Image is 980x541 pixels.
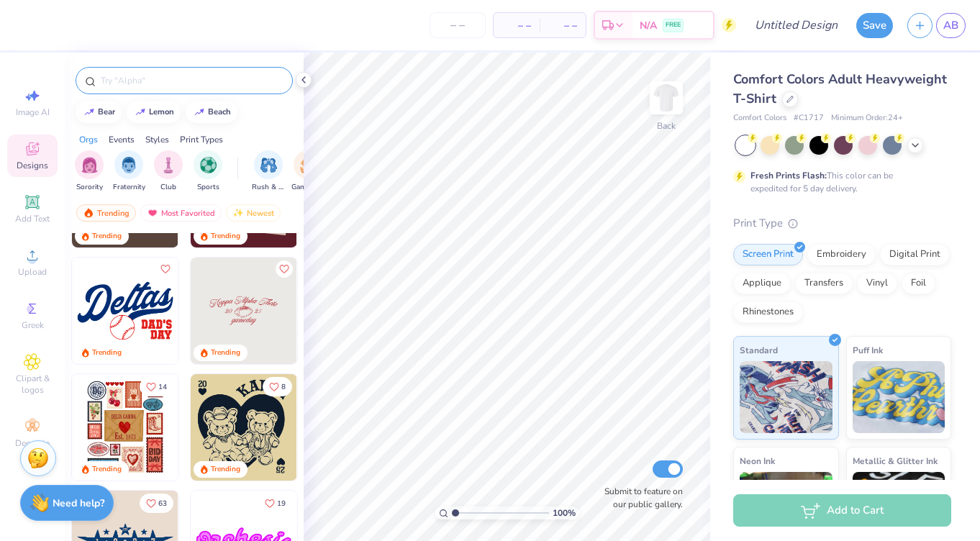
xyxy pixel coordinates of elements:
[652,83,681,112] img: Back
[553,506,576,519] span: 100 %
[15,437,50,449] span: Decorate
[252,150,285,193] button: filter button
[81,157,98,173] img: Sorority Image
[853,361,945,433] img: Puff Ink
[147,208,158,218] img: most_fav.gif
[657,119,676,132] div: Back
[180,133,223,146] div: Print Types
[750,170,827,181] strong: Fresh Prints Flash:
[300,157,317,173] img: Game Day Image
[83,208,94,218] img: trending.gif
[83,108,95,117] img: trend_line.gif
[258,494,292,513] button: Like
[208,108,231,116] div: beach
[296,374,403,481] img: dd20d4c1-3cd5-4460-b739-72d638d82a13
[733,112,786,124] span: Comfort Colors
[430,12,486,38] input: – –
[18,266,47,278] span: Upload
[16,106,50,118] span: Image AI
[76,101,122,123] button: bear
[22,319,44,331] span: Greek
[158,500,167,507] span: 63
[140,377,173,396] button: Like
[548,18,577,33] span: – –
[197,182,219,193] span: Sports
[157,260,174,278] button: Like
[252,150,285,193] div: filter for Rush & Bid
[211,347,240,358] div: Trending
[252,182,285,193] span: Rush & Bid
[15,213,50,224] span: Add Text
[733,71,947,107] span: Comfort Colors Adult Heavyweight T-Shirt
[733,301,803,323] div: Rhinestones
[79,133,98,146] div: Orgs
[140,204,222,222] div: Most Favorited
[160,182,176,193] span: Club
[740,342,778,358] span: Standard
[98,108,115,116] div: bear
[281,383,286,391] span: 8
[72,258,178,364] img: f25dc833-d40f-49a7-ae12-4c223f3d689b
[113,182,145,193] span: Fraternity
[154,150,183,193] div: filter for Club
[277,500,286,507] span: 19
[750,169,927,195] div: This color can be expedited for 5 day delivery.
[794,112,824,124] span: # C1717
[99,73,283,88] input: Try "Alpha"
[857,273,897,294] div: Vinyl
[92,347,122,358] div: Trending
[109,133,135,146] div: Events
[191,258,297,364] img: 8576049e-cdb6-42fc-8d82-8e903263a332
[154,150,183,193] button: filter button
[502,18,531,33] span: – –
[943,17,958,34] span: AB
[194,150,222,193] button: filter button
[140,494,173,513] button: Like
[72,374,178,481] img: 6de2c09e-6ade-4b04-8ea6-6dac27e4729e
[743,11,849,40] input: Untitled Design
[121,157,137,173] img: Fraternity Image
[17,160,48,171] span: Designs
[807,244,876,265] div: Embroidery
[191,374,297,481] img: 3c8f339e-4de6-4693-83ff-659a3f703290
[135,108,146,117] img: trend_line.gif
[200,157,217,173] img: Sports Image
[666,20,681,30] span: FREE
[740,453,775,468] span: Neon Ink
[76,204,136,222] div: Trending
[113,150,145,193] div: filter for Fraternity
[856,13,893,38] button: Save
[831,112,903,124] span: Minimum Order: 24 +
[145,133,169,146] div: Styles
[291,150,325,193] button: filter button
[92,464,122,475] div: Trending
[260,157,277,173] img: Rush & Bid Image
[733,215,951,232] div: Print Type
[596,485,683,511] label: Submit to feature on our public gallery.
[127,101,181,123] button: lemon
[936,13,966,38] a: AB
[149,108,174,116] div: lemon
[263,377,292,396] button: Like
[194,150,222,193] div: filter for Sports
[178,374,284,481] img: b0e5e834-c177-467b-9309-b33acdc40f03
[76,182,103,193] span: Sorority
[733,244,803,265] div: Screen Print
[178,258,284,364] img: a969c435-70d1-4c68-8c7d-d03ba37f0f0a
[232,208,244,218] img: Newest.gif
[296,258,403,364] img: 4717c856-3f23-4492-8bab-cce35c17f09e
[194,108,205,117] img: trend_line.gif
[795,273,853,294] div: Transfers
[158,383,167,391] span: 14
[902,273,935,294] div: Foil
[733,273,791,294] div: Applique
[53,496,104,510] strong: Need help?
[113,150,145,193] button: filter button
[853,342,883,358] span: Puff Ink
[75,150,104,193] div: filter for Sorority
[640,18,657,33] span: N/A
[291,150,325,193] div: filter for Game Day
[211,231,240,242] div: Trending
[75,150,104,193] button: filter button
[291,182,325,193] span: Game Day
